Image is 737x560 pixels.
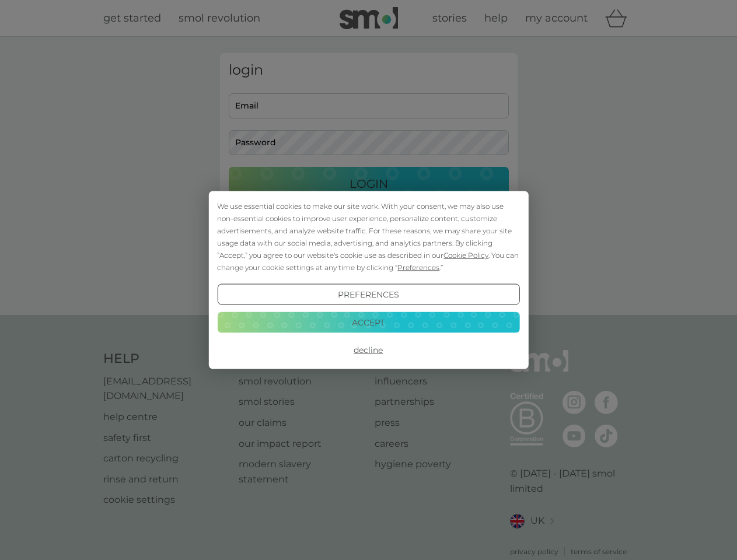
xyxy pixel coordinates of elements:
[443,251,488,260] span: Cookie Policy
[217,200,519,274] div: We use essential cookies to make our site work. With your consent, we may also use non-essential ...
[397,263,439,272] span: Preferences
[217,284,519,305] button: Preferences
[217,339,519,360] button: Decline
[217,311,519,332] button: Accept
[208,191,528,369] div: Cookie Consent Prompt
